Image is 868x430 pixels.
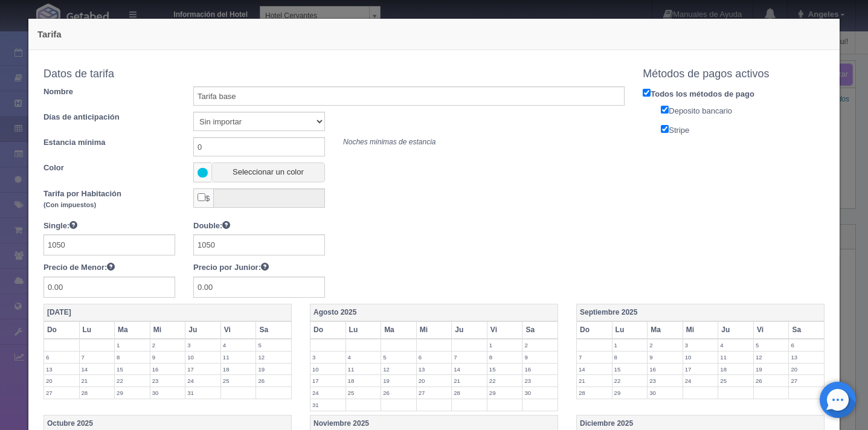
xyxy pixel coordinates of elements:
[718,364,753,375] label: 18
[683,339,718,351] label: 3
[193,220,230,232] label: Double:
[150,351,185,363] label: 9
[34,86,184,98] label: Nombre
[417,375,452,387] label: 20
[43,220,77,232] label: Single:
[643,89,651,97] input: Todos los métodos de pago
[34,162,184,174] label: Color
[487,321,522,339] th: Vi
[346,321,381,339] th: Lu
[256,351,291,363] label: 12
[648,351,683,363] label: 9
[193,188,213,208] span: $
[80,364,115,375] label: 14
[221,375,256,387] label: 25
[417,387,452,399] label: 27
[150,387,185,399] label: 30
[221,339,256,351] label: 4
[34,188,184,211] label: Tarifa por Habitación
[193,262,269,274] label: Precio por Junior:
[612,387,648,399] label: 29
[256,339,291,351] label: 5
[44,351,79,363] label: 6
[577,364,612,375] label: 14
[43,304,291,322] th: [DATE]
[115,364,150,375] label: 15
[80,387,115,399] label: 28
[310,304,558,322] th: Agosto 2025
[522,387,558,399] label: 30
[754,351,789,363] label: 12
[612,351,648,363] label: 8
[43,321,79,339] th: Do
[522,375,558,387] label: 23
[718,375,753,387] label: 25
[522,364,558,375] label: 16
[612,375,648,387] label: 22
[80,375,115,387] label: 21
[789,375,824,387] label: 27
[310,399,346,411] label: 31
[416,321,452,339] th: Mi
[37,28,831,40] h4: Tarifa
[789,339,824,351] label: 6
[522,351,558,363] label: 9
[221,351,256,363] label: 11
[718,321,754,339] th: Ju
[754,339,789,351] label: 5
[789,321,825,339] th: Sa
[634,86,834,100] label: Todos los métodos de pago
[487,387,522,399] label: 29
[648,364,683,375] label: 16
[150,321,185,339] th: Mi
[417,351,452,363] label: 6
[452,364,487,375] label: 14
[185,387,220,399] label: 31
[44,387,79,399] label: 27
[648,321,683,339] th: Ma
[577,351,612,363] label: 7
[310,351,346,363] label: 3
[789,364,824,375] label: 20
[185,321,221,339] th: Ju
[43,68,625,80] h4: Datos de tarifa
[185,364,220,375] label: 17
[487,351,522,363] label: 8
[80,351,115,363] label: 7
[577,375,612,387] label: 21
[648,375,683,387] label: 23
[652,103,834,117] label: Deposito bancario
[150,339,185,351] label: 2
[43,262,115,274] label: Precio de Menor:
[115,339,150,351] label: 1
[185,375,220,387] label: 24
[452,375,487,387] label: 21
[310,364,346,375] label: 10
[661,125,669,133] input: Stripe
[718,351,753,363] label: 11
[381,364,416,375] label: 12
[34,112,184,123] label: Días de anticipación
[577,387,612,399] label: 28
[44,364,79,375] label: 13
[612,364,648,375] label: 15
[115,387,150,399] label: 29
[346,387,381,399] label: 25
[648,339,683,351] label: 2
[452,351,487,363] label: 7
[487,375,522,387] label: 22
[754,364,789,375] label: 19
[612,321,648,339] th: Lu
[452,387,487,399] label: 28
[346,375,381,387] label: 18
[718,339,753,351] label: 4
[310,387,346,399] label: 24
[683,375,718,387] label: 24
[185,339,220,351] label: 3
[643,68,825,80] h4: Métodos de pagos activos
[346,351,381,363] label: 4
[487,364,522,375] label: 15
[381,351,416,363] label: 5
[34,137,184,149] label: Estancia mínima
[661,106,669,114] input: Deposito bancario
